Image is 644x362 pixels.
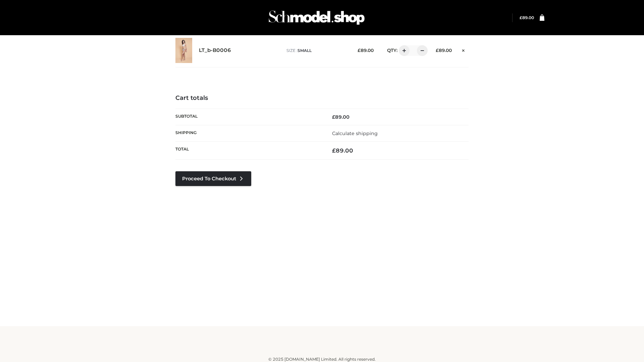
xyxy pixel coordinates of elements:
th: Total [175,142,322,160]
bdi: 89.00 [520,15,534,20]
a: Remove this item [459,45,469,54]
a: LT_b-B0006 [199,47,231,54]
img: Schmodel Admin 964 [266,4,367,31]
span: £ [520,15,522,20]
h4: Cart totals [175,95,469,102]
bdi: 89.00 [332,114,350,120]
a: Calculate shipping [332,130,378,136]
span: £ [332,147,336,154]
p: size : [286,48,347,54]
span: SMALL [298,48,312,53]
a: £89.00 [520,15,534,20]
span: £ [358,48,361,53]
span: £ [332,114,335,120]
th: Subtotal [175,109,322,125]
bdi: 89.00 [358,48,374,53]
span: £ [436,48,439,53]
bdi: 89.00 [332,147,353,154]
a: Proceed to Checkout [175,171,251,186]
bdi: 89.00 [436,48,452,53]
th: Shipping [175,125,322,141]
div: QTY: [380,45,425,56]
